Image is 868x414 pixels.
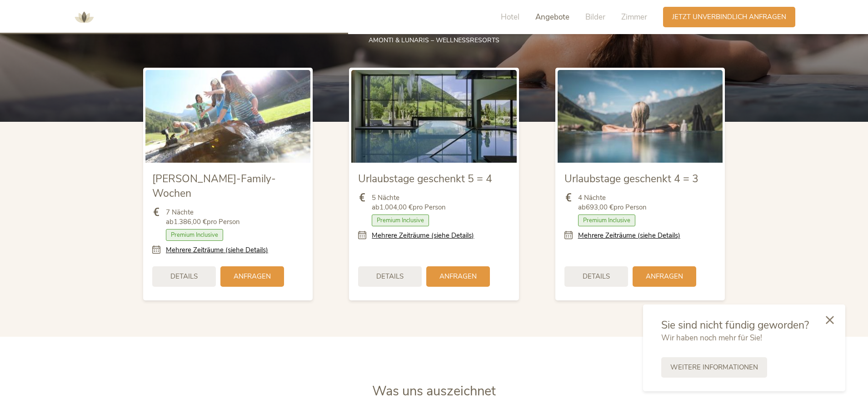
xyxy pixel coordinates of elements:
b: 693,00 € [586,203,614,212]
span: Urlaubstage geschenkt 4 = 3 [564,172,698,186]
span: [PERSON_NAME]-Family-Wochen [152,172,276,200]
a: Mehrere Zeiträume (siehe Details) [372,231,474,240]
a: Mehrere Zeiträume (siehe Details) [578,231,680,240]
span: Anfragen [646,272,683,281]
span: Wir haben noch mehr für Sie! [661,333,762,343]
span: 7 Nächte ab pro Person [166,208,240,227]
span: Anfragen [439,272,477,281]
span: 4 Nächte ab pro Person [578,193,647,212]
b: 1.004,00 € [379,203,413,212]
span: Hotel [501,12,519,22]
b: 1.386,00 € [174,217,207,226]
span: Urlaubstage geschenkt 5 = 4 [358,172,492,186]
a: Mehrere Zeiträume (siehe Details) [166,245,268,255]
span: Bilder [585,12,605,22]
span: Details [376,272,404,281]
span: Details [170,272,198,281]
img: Urlaubstage geschenkt 5 = 4 [351,70,516,163]
span: Weitere Informationen [670,363,758,372]
img: Urlaubstage geschenkt 4 = 3 [558,70,723,163]
span: Zimmer [621,12,647,22]
img: AMONTI & LUNARIS Wellnessresort [70,4,98,31]
span: Anfragen [234,272,271,281]
span: Was uns auszeichnet [372,382,496,400]
span: 5 Nächte ab pro Person [372,193,446,212]
img: Sommer-Family-Wochen [145,70,310,163]
a: AMONTI & LUNARIS Wellnessresort [70,14,98,20]
span: Angebote [535,12,569,22]
span: Premium Inclusive [372,214,429,226]
span: Premium Inclusive [166,229,223,241]
a: Weitere Informationen [661,357,767,378]
span: Sie sind nicht fündig geworden? [661,318,809,332]
span: Jetzt unverbindlich anfragen [672,12,786,22]
span: Premium Inclusive [578,214,635,226]
span: AMONTI & LUNARIS – Wellnessresorts [369,36,499,45]
span: Details [583,272,610,281]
